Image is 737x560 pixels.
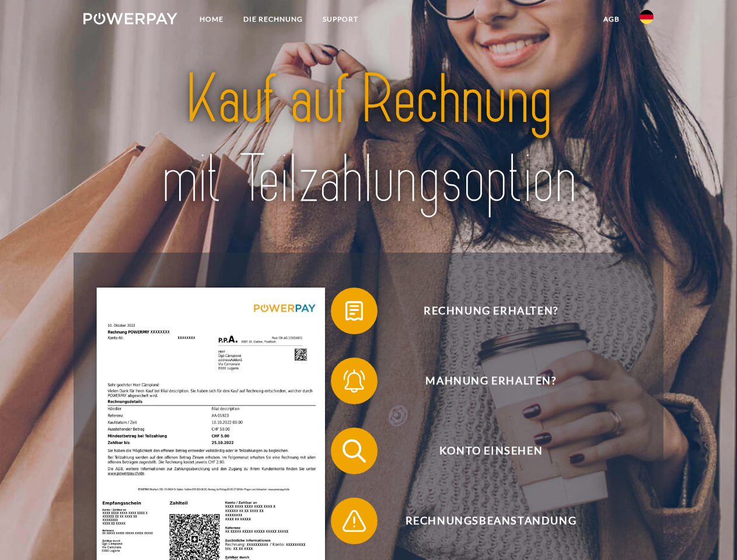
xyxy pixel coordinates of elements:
a: Home [190,9,233,30]
img: qb_bill.svg [340,296,369,325]
button: Konto einsehen [331,428,634,474]
span: Mahnung erhalten? [348,358,634,404]
img: qb_search.svg [340,436,369,466]
img: title-powerpay_de.svg [111,56,626,223]
img: qb_warning.svg [340,506,369,535]
button: Mahnung erhalten? [331,358,634,404]
img: logo-powerpay-white.svg [83,13,177,24]
img: de [640,10,654,24]
a: agb [593,9,630,30]
span: Konto einsehen [348,428,634,474]
a: SUPPORT [313,9,368,30]
span: Rechnung erhalten? [348,288,634,334]
img: qb_bell.svg [340,366,369,395]
button: Rechnungsbeanstandung [331,498,634,544]
a: DIE RECHNUNG [233,9,313,30]
span: Rechnungsbeanstandung [348,498,634,544]
button: Rechnung erhalten? [331,288,634,334]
